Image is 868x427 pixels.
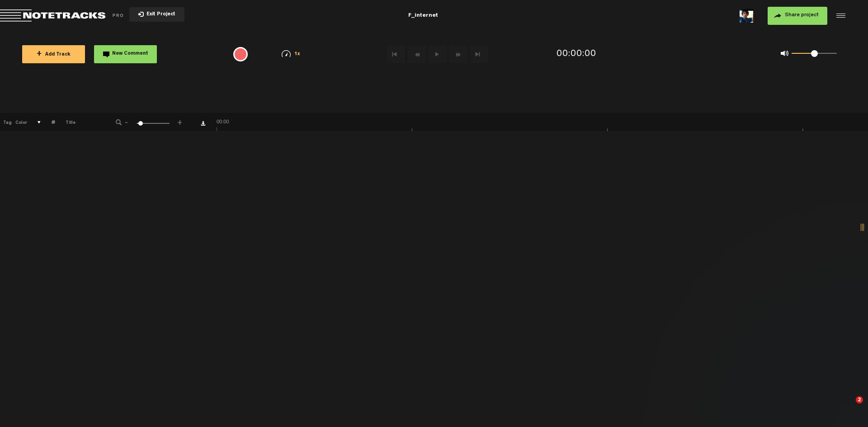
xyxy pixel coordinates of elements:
[233,47,248,61] div: {{ tooltip_message }}
[22,45,85,63] button: +Add Track
[144,12,175,17] span: Exit Project
[768,7,827,25] button: Share project
[856,396,863,404] span: 2
[282,50,291,57] img: speedometer.svg
[740,9,753,23] img: ACg8ocK3YpJVUk2k92cKDl77sYWSuWBoYIfumHTBNdZRCo6DHqd_sRH5bA=s96-c
[268,50,314,58] div: 1x
[94,45,157,63] button: New Comment
[176,118,184,124] span: +
[449,45,467,63] button: Fast Forward
[785,13,819,18] span: Share project
[201,121,205,126] a: Download comments
[408,45,426,63] button: Rewind
[557,48,596,61] div: 00:00:00
[37,52,71,57] span: Add Track
[41,113,55,131] th: #
[55,113,104,131] th: Title
[294,52,301,57] span: 1x
[123,118,130,124] span: -
[387,45,405,63] button: Go to beginning
[129,7,184,22] button: Exit Project
[470,45,488,63] button: Go to end
[37,51,42,58] span: +
[837,396,859,418] iframe: Intercom live chat
[14,113,27,131] th: Color
[112,52,148,56] span: New Comment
